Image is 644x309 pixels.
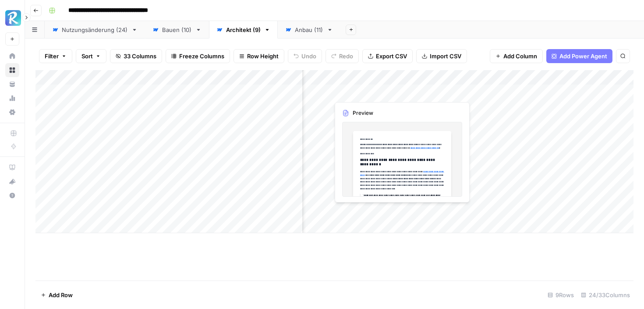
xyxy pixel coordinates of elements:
[5,10,21,26] img: Radyant Logo
[503,52,537,60] span: Add Column
[326,49,359,63] button: Redo
[49,291,73,299] span: Add Row
[430,52,461,60] span: Import CSV
[546,49,612,63] button: Add Power Agent
[278,21,340,39] a: Anbau (11)
[577,288,633,302] div: 24/33 Columns
[162,25,192,34] div: Bauen (10)
[166,49,230,63] button: Freeze Columns
[288,49,322,63] button: Undo
[5,174,19,188] button: What's new?
[179,52,224,60] span: Freeze Columns
[226,25,261,34] div: Architekt (9)
[45,21,145,39] a: Nutzungsänderung (24)
[6,175,19,188] div: What's new?
[81,52,93,60] span: Sort
[5,91,19,105] a: Usage
[234,49,284,63] button: Row Height
[5,7,19,29] button: Workspace: Radyant
[5,188,19,202] button: Help + Support
[145,21,209,39] a: Bauen (10)
[301,52,316,60] span: Undo
[62,25,128,34] div: Nutzungsänderung (24)
[544,288,577,302] div: 9 Rows
[376,52,407,60] span: Export CSV
[416,49,467,63] button: Import CSV
[39,49,72,63] button: Filter
[490,49,543,63] button: Add Column
[124,52,156,60] span: 33 Columns
[5,77,19,91] a: Your Data
[45,52,59,60] span: Filter
[5,49,19,63] a: Home
[559,52,607,60] span: Add Power Agent
[35,288,78,302] button: Add Row
[5,160,19,174] a: AirOps Academy
[5,63,19,77] a: Browse
[209,21,278,39] a: Architekt (9)
[362,49,413,63] button: Export CSV
[5,105,19,119] a: Settings
[247,52,279,60] span: Row Height
[295,25,323,34] div: Anbau (11)
[110,49,162,63] button: 33 Columns
[76,49,106,63] button: Sort
[339,52,353,60] span: Redo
